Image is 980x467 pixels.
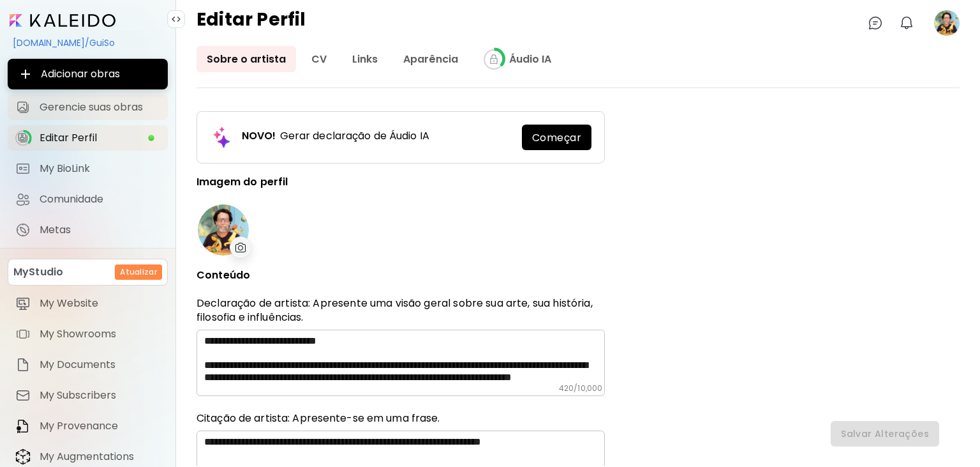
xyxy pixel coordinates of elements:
[40,358,160,371] span: My Documents
[8,383,168,408] a: itemMy Subscribers
[197,270,605,281] p: Conteúdo
[8,32,168,54] div: [DOMAIN_NAME]/GuiSo
[15,296,31,311] img: item
[15,161,31,176] img: My BioLink icon
[8,59,168,89] button: Adicionar obras
[171,14,181,24] img: collapse
[18,66,158,82] span: Adicionar obras
[40,101,160,114] span: Gerencie suas obras
[197,46,296,72] a: Sobre o artista
[15,222,31,238] img: Metas icon
[15,448,31,465] img: item
[197,176,605,188] p: Imagem do perfil
[8,321,168,347] a: itemMy Showrooms
[197,411,605,425] h6: Citação de artista: Apresente-se em uma frase.
[40,132,147,144] span: Editar Perfil
[8,291,168,316] a: itemMy Website
[40,450,160,463] span: My Augmentations
[532,131,581,144] span: Começar
[15,388,31,403] img: item
[8,95,168,120] a: Gerencie suas obras iconGerencie suas obras
[15,192,31,207] img: Comunidade icon
[473,46,561,72] a: iconcompleteÁudio IA
[40,224,160,236] span: Metas
[40,193,160,206] span: Comunidade
[15,326,31,342] img: item
[8,413,168,439] a: itemMy Provenance
[8,156,168,181] a: completeMy BioLink iconMy BioLink
[15,357,31,372] img: item
[559,383,602,394] h6: 420 / 10,000
[896,12,917,34] button: bellIcon
[15,100,31,115] img: Gerencie suas obras icon
[393,46,468,72] a: Aparência
[522,125,591,150] a: Começar
[899,15,914,31] img: bellIcon
[120,266,157,278] h6: Atualizar
[13,264,63,280] p: MyStudio
[197,296,605,325] p: Declaração de artista: Apresente uma visão geral sobre sua arte, sua história, filosofia e influê...
[15,418,31,434] img: item
[8,217,168,243] a: completeMetas iconMetas
[238,129,280,146] h6: NOVO!
[197,10,306,36] h4: Editar Perfil
[280,130,429,144] h6: Gerar declaração de Áudio IA
[8,187,168,212] a: Comunidade iconComunidade
[40,297,160,310] span: My Website
[40,420,160,433] span: My Provenance
[301,46,337,72] a: CV
[40,328,160,341] span: My Showrooms
[8,125,168,151] a: iconcompleteEditar Perfil
[210,126,233,149] img: generate-ai-audio
[342,46,388,72] a: Links
[8,352,168,378] a: itemMy Documents
[40,389,160,402] span: My Subscribers
[868,15,883,31] img: chatIcon
[40,162,160,175] span: My BioLink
